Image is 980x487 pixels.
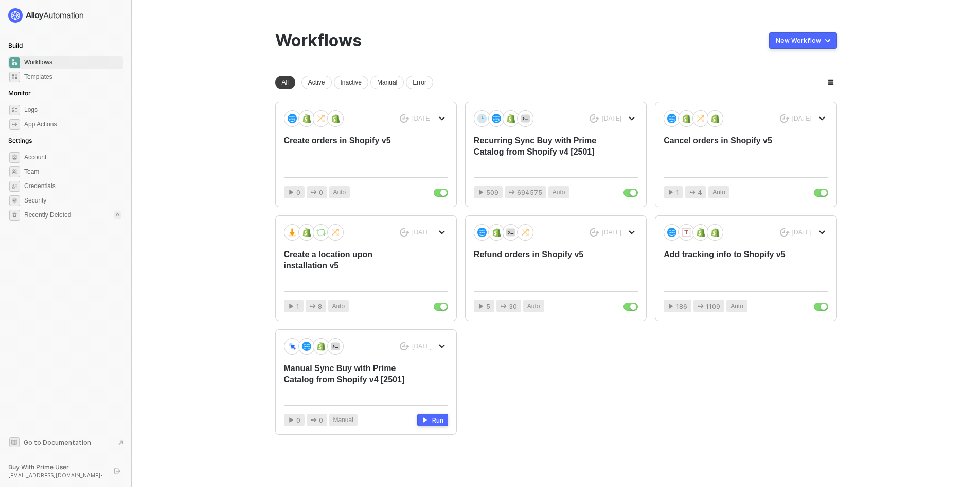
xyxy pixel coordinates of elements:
span: icon-success-page [400,342,409,351]
span: Go to Documentation [24,438,91,447]
span: 0 [296,415,300,425]
img: icon [521,114,530,123]
img: icon [710,114,720,123]
div: [DATE] [412,114,432,123]
img: icon [302,228,311,237]
div: App Actions [24,120,57,129]
span: 8 [318,301,322,311]
span: Recently Deleted [24,211,71,220]
div: Active [301,76,332,89]
span: Logs [24,104,121,116]
img: icon [331,228,340,237]
span: settings [9,152,20,163]
span: 4 [698,188,702,197]
a: logo [8,8,123,23]
img: icon [477,228,487,237]
span: icon-app-actions [310,303,316,309]
span: Auto [712,188,725,197]
span: icon-arrow-down [629,115,635,122]
span: icon-arrow-down [439,229,445,236]
span: icon-arrow-down [819,115,825,122]
div: Inactive [334,76,368,89]
img: icon [316,228,326,237]
span: Workflows [24,56,121,69]
div: Add tracking info to Shopify v5 [664,249,795,283]
span: 0 [319,415,323,425]
span: Templates [24,71,121,83]
img: icon [316,114,326,123]
div: Workflows [275,31,362,51]
img: icon [331,342,340,351]
span: icon-app-actions [698,303,704,309]
span: icon-success-page [780,228,790,237]
div: [DATE] [412,342,432,351]
span: icon-logs [9,105,20,115]
img: icon [667,114,676,123]
span: 186 [676,301,687,311]
span: Auto [553,188,565,197]
span: icon-arrow-down [439,343,445,349]
button: Run [417,414,448,426]
span: Account [24,151,121,163]
span: 0 [296,188,300,197]
div: Manual Sync Buy with Prime Catalog from Shopify v4 [2501] [284,363,415,397]
div: 0 [114,211,121,219]
span: Security [24,194,121,207]
span: 5 [486,301,490,311]
img: logo [8,8,84,23]
span: security [9,195,20,206]
img: icon [696,114,705,123]
span: 30 [509,301,517,311]
div: Buy With Prime User [8,463,105,472]
span: icon-success-page [590,114,599,123]
span: icon-arrow-down [439,115,445,122]
span: Settings [8,137,32,144]
div: All [275,76,295,89]
span: 509 [486,188,498,197]
span: 1109 [706,301,720,311]
a: Knowledge Base [8,436,123,448]
span: 1 [676,188,679,197]
img: icon [667,228,676,237]
span: Monitor [8,89,31,97]
div: [DATE] [602,114,621,123]
span: icon-success-page [590,228,599,237]
img: icon [696,228,705,237]
span: Build [8,42,23,49]
div: Manual [370,76,404,89]
span: icon-app-actions [501,303,507,309]
div: [DATE] [412,228,432,237]
img: icon [288,114,297,123]
img: icon [710,228,720,237]
div: Create orders in Shopify v5 [284,135,415,169]
span: icon-app-actions [9,119,20,130]
img: icon [477,114,487,123]
span: icon-success-page [400,114,409,123]
div: Refund orders in Shopify v5 [474,249,605,283]
span: Auto [332,301,345,311]
span: 694575 [517,188,542,197]
div: Cancel orders in Shopify v5 [664,135,795,169]
span: document-arrow [116,438,126,448]
span: Auto [730,301,743,311]
img: icon [302,342,311,351]
img: icon [331,114,340,123]
div: New Workflow [776,37,821,45]
img: icon [521,228,530,237]
div: [DATE] [792,228,812,237]
span: marketplace [9,72,20,82]
img: icon [492,228,501,237]
span: credentials [9,181,20,192]
img: icon [682,228,691,237]
img: icon [288,342,297,350]
span: dashboard [9,57,20,68]
img: icon [316,342,326,351]
img: icon [302,114,311,123]
span: 1 [296,301,299,311]
span: team [9,166,20,177]
span: icon-app-actions [689,189,696,195]
div: Run [432,416,443,425]
span: 0 [319,188,323,197]
span: icon-arrow-down [819,229,825,236]
span: icon-app-actions [311,189,317,195]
